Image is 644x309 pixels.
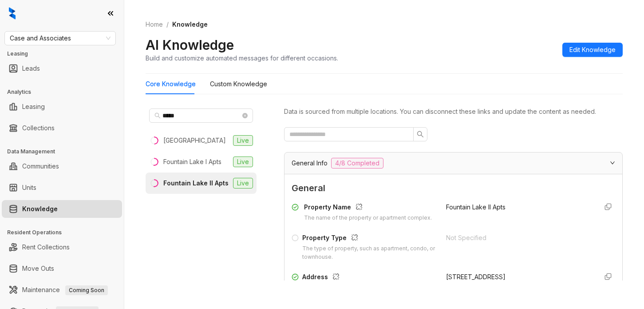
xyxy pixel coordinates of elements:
[569,45,616,55] span: Edit Knowledge
[242,113,248,118] span: close-circle
[2,60,122,77] li: Leads
[163,157,221,167] div: Fountain Lake I Apts
[610,160,615,165] span: expanded
[22,200,58,218] a: Knowledge
[292,181,615,195] span: General
[2,119,122,137] li: Collections
[22,179,36,197] a: Units
[446,272,590,282] div: [STREET_ADDRESS]
[304,214,432,222] div: The name of the property or apartment complex.
[233,135,253,146] span: Live
[2,260,122,277] li: Move Outs
[22,238,70,256] a: Rent Collections
[22,60,40,77] a: Leads
[65,285,108,295] span: Coming Soon
[302,272,435,284] div: Address
[446,203,506,211] span: Fountain Lake II Apts
[2,179,122,197] li: Units
[446,233,590,243] div: Not Specified
[2,281,122,299] li: Maintenance
[7,229,124,237] h3: Resident Operations
[22,98,45,116] a: Leasing
[7,50,124,58] h3: Leasing
[562,43,623,57] button: Edit Knowledge
[9,7,16,20] img: logo
[302,233,435,245] div: Property Type
[154,112,161,119] span: search
[417,131,424,138] span: search
[331,158,383,169] span: 4/8 Completed
[302,245,435,261] div: The type of property, such as apartment, condo, or townhouse.
[22,157,59,175] a: Communities
[166,20,169,29] li: /
[22,119,55,137] a: Collections
[7,148,124,156] h3: Data Management
[284,152,622,174] div: General Info4/8 Completed
[2,200,122,218] li: Knowledge
[292,158,328,168] span: General Info
[10,32,111,45] span: Case and Associates
[233,178,253,189] span: Live
[233,157,253,167] span: Live
[2,157,122,175] li: Communities
[304,202,432,214] div: Property Name
[284,107,623,116] div: Data is sourced from multiple locations. You can disconnect these links and update the content as...
[163,136,226,145] div: [GEOGRAPHIC_DATA]
[146,79,196,89] div: Core Knowledge
[172,20,208,28] span: Knowledge
[2,98,122,116] li: Leasing
[146,53,338,63] div: Build and customize automated messages for different occasions.
[2,238,122,256] li: Rent Collections
[210,79,267,89] div: Custom Knowledge
[144,20,165,29] a: Home
[146,36,234,53] h2: AI Knowledge
[163,178,229,188] div: Fountain Lake II Apts
[7,88,124,96] h3: Analytics
[22,260,54,277] a: Move Outs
